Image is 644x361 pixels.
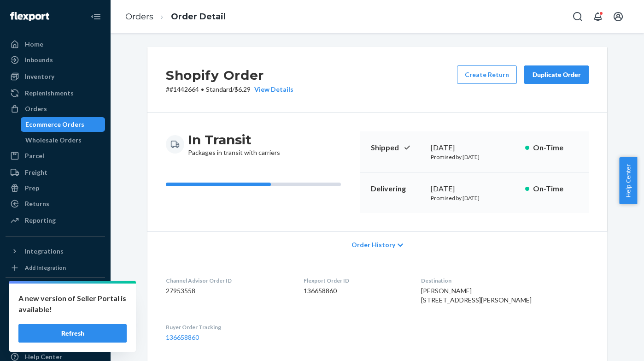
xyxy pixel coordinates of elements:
div: Packages in transit with carriers [188,131,280,157]
span: Order History [351,240,395,249]
dt: Buyer Order Tracking [166,323,289,331]
div: Replenishments [25,89,74,98]
a: Replenishments [6,86,105,101]
button: Open Search Box [568,7,587,26]
dd: 27953558 [166,286,289,296]
button: View Details [251,85,293,94]
div: Ecommerce Orders [25,120,84,129]
div: Inbounds [25,55,53,65]
div: Home [25,40,43,49]
a: Inbounds [6,53,105,67]
div: Parcel [25,151,44,160]
button: Close Navigation [87,7,105,26]
div: [DATE] [431,183,518,194]
dt: Flexport Order ID [304,277,406,284]
div: Reporting [25,216,56,225]
p: Promised by [DATE] [431,194,518,202]
dt: Destination [421,277,589,284]
p: Shipped [371,142,423,153]
a: Freight [6,165,105,180]
p: Delivering [371,183,423,194]
a: Returns [6,196,105,211]
div: Add Integration [25,264,66,272]
a: Ecommerce Orders [21,117,105,132]
p: Promised by [DATE] [431,153,518,161]
button: Help Center [619,157,637,204]
a: Parcel [6,148,105,163]
p: On-Time [533,183,578,194]
dd: 136658860 [304,286,406,296]
a: Home [6,37,105,52]
span: Standard [206,85,232,93]
a: Wholesale Orders [21,133,105,148]
div: Freight [25,168,47,177]
div: Wholesale Orders [25,136,82,145]
a: Order Detail [171,12,226,22]
iframe: Opens a widget where you can chat to one of our agents [584,333,635,356]
p: A new version of Seller Portal is available! [18,293,127,315]
a: 136658860 [166,333,199,341]
ol: breadcrumbs [118,3,233,30]
div: Inventory [25,72,54,81]
a: Add Integration [6,262,105,273]
a: Inventory [6,69,105,84]
a: Prep [6,181,105,195]
img: Flexport logo [10,12,49,21]
button: Duplicate Order [524,65,589,84]
a: Orders [6,101,105,116]
button: Open notifications [589,7,607,26]
h3: In Transit [188,131,280,148]
div: Returns [25,199,49,208]
div: Integrations [25,247,64,256]
p: # #1442664 / $6.29 [166,85,293,94]
div: [DATE] [431,142,518,153]
button: Talk to Support [6,334,105,349]
button: Open account menu [609,7,627,26]
button: Fast Tags [6,285,105,300]
a: Reporting [6,213,105,228]
h2: Shopify Order [166,65,293,85]
p: On-Time [533,142,578,153]
a: Add Fast Tag [6,303,105,314]
button: Refresh [18,324,127,343]
span: [PERSON_NAME] [STREET_ADDRESS][PERSON_NAME] [421,287,532,304]
div: Orders [25,104,47,113]
div: Duplicate Order [532,70,581,79]
a: Orders [125,12,153,22]
a: Settings [6,318,105,333]
dt: Channel Advisor Order ID [166,277,289,284]
div: Prep [25,183,39,193]
span: • [201,85,204,93]
button: Create Return [457,65,517,84]
button: Integrations [6,244,105,259]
